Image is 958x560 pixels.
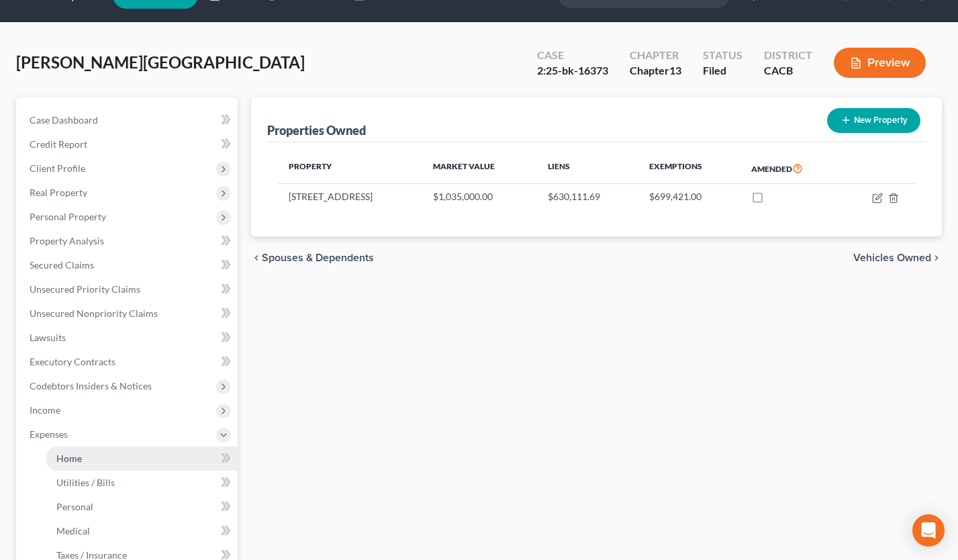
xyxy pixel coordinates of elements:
[834,48,926,78] button: Preview
[30,187,87,198] span: Real Property
[30,404,60,416] span: Income
[703,48,743,63] div: Status
[30,211,106,222] span: Personal Property
[251,252,374,263] button: chevron_left Spouses & Dependents
[16,52,305,72] span: [PERSON_NAME][GEOGRAPHIC_DATA]
[56,453,82,464] span: Home
[46,447,238,471] a: Home
[853,252,931,263] span: Vehicles Owned
[931,252,942,263] i: chevron_right
[19,326,238,350] a: Lawsuits
[537,48,608,63] div: Case
[30,162,85,174] span: Client Profile
[278,184,423,209] td: [STREET_ADDRESS]
[30,428,68,440] span: Expenses
[537,153,638,184] th: Liens
[19,132,238,156] a: Credit Report
[630,48,681,63] div: Chapter
[764,48,812,63] div: District
[30,308,158,319] span: Unsecured Nonpriority Claims
[56,525,90,536] span: Medical
[537,63,608,79] div: 2:25-bk-16373
[251,252,262,263] i: chevron_left
[19,229,238,253] a: Property Analysis
[30,356,115,367] span: Executory Contracts
[46,495,238,519] a: Personal
[638,153,740,184] th: Exemptions
[30,283,140,295] span: Unsecured Priority Claims
[278,153,423,184] th: Property
[19,277,238,301] a: Unsecured Priority Claims
[46,471,238,495] a: Utilities / Bills
[638,184,740,209] td: $699,421.00
[422,153,536,184] th: Market Value
[630,63,681,79] div: Chapter
[19,301,238,326] a: Unsecured Nonpriority Claims
[912,514,945,547] div: Open Intercom Messenger
[30,138,87,150] span: Credit Report
[19,253,238,277] a: Secured Claims
[764,63,812,79] div: CACB
[19,108,238,132] a: Case Dashboard
[422,184,536,209] td: $1,035,000.00
[853,252,942,263] button: Vehicles Owned chevron_right
[56,501,93,512] span: Personal
[56,477,115,488] span: Utilities / Bills
[30,380,152,391] span: Codebtors Insiders & Notices
[669,64,681,77] span: 13
[30,114,98,126] span: Case Dashboard
[827,108,920,133] button: New Property
[740,153,841,184] th: Amended
[267,122,366,138] div: Properties Owned
[537,184,638,209] td: $630,111.69
[30,332,66,343] span: Lawsuits
[30,235,104,246] span: Property Analysis
[19,350,238,374] a: Executory Contracts
[30,259,94,271] span: Secured Claims
[262,252,374,263] span: Spouses & Dependents
[46,519,238,543] a: Medical
[703,63,743,79] div: Filed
